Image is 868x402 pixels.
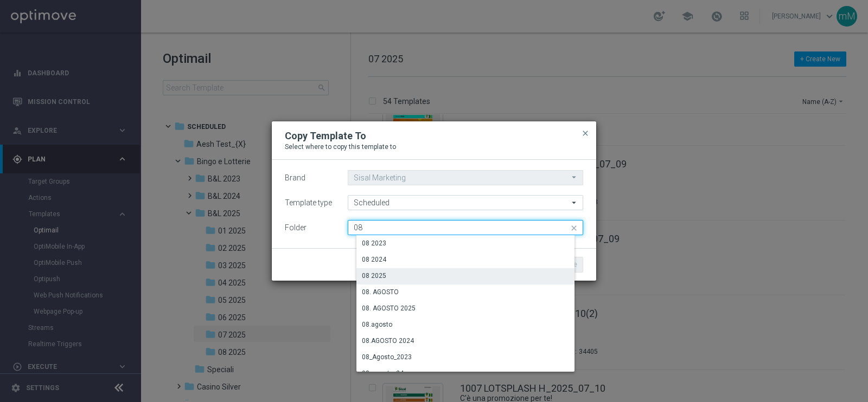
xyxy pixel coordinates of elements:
[285,142,583,151] p: Select where to copy this template to
[348,220,583,235] input: Quick find
[356,333,583,349] div: Press SPACE to select this row.
[356,301,583,317] div: Press SPACE to select this row.
[569,196,580,210] i: arrow_drop_down
[285,198,332,208] label: Template type
[362,368,404,378] div: 08_agosto_24
[569,171,580,184] i: arrow_drop_down
[362,303,416,313] div: 08. AGOSTO 2025
[581,129,590,138] span: close
[356,366,583,382] div: Press SPACE to select this row.
[362,271,386,281] div: 08 2025
[356,252,583,268] div: Press SPACE to select this row.
[356,268,583,284] div: Press SPACE to select this row.
[356,236,583,252] div: Press SPACE to select this row.
[362,238,386,248] div: 08 2023
[285,173,305,183] label: Brand
[356,317,583,333] div: Press SPACE to select this row.
[285,129,366,142] h2: Copy Template To
[362,287,399,297] div: 08. AGOSTO
[362,336,414,346] div: 08.AGOSTO 2024
[285,223,307,232] label: Folder
[362,352,412,362] div: 08_Agosto_2023
[356,349,583,366] div: Press SPACE to select this row.
[356,284,583,301] div: Press SPACE to select this row.
[569,221,580,236] i: close
[362,255,386,264] div: 08 2024
[362,320,392,329] div: 08.agosto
